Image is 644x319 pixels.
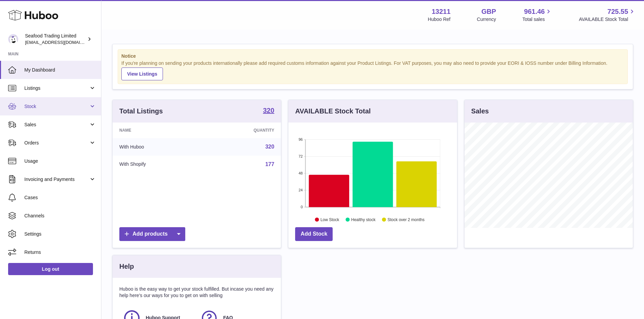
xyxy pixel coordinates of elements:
[119,227,185,241] a: Add products
[265,144,275,150] a: 320
[113,123,204,138] th: Name
[301,205,303,209] text: 0
[579,16,636,23] span: AVAILABLE Stock Total
[121,68,163,80] a: View Listings
[299,154,303,158] text: 72
[8,263,93,275] a: Log out
[24,140,89,146] span: Orders
[24,103,89,110] span: Stock
[119,262,134,271] h3: Help
[113,156,204,173] td: With Shopify
[522,7,552,23] a: 961.46 Total sales
[24,231,96,237] span: Settings
[265,161,275,167] a: 177
[119,107,163,116] h3: Total Listings
[121,60,624,80] div: If you're planning on sending your products internationally please add required customs informati...
[299,188,303,192] text: 24
[24,176,89,183] span: Invoicing and Payments
[299,137,303,141] text: 96
[477,16,496,23] div: Currency
[8,34,18,44] img: online@rickstein.com
[25,33,86,46] div: Seafood Trading Limited
[121,53,624,59] strong: Notice
[263,107,274,114] strong: 320
[607,7,628,16] span: 725.55
[24,67,96,73] span: My Dashboard
[522,16,552,23] span: Total sales
[351,217,376,222] text: Healthy stock
[295,227,333,241] a: Add Stock
[24,194,96,201] span: Cases
[24,158,96,164] span: Usage
[263,107,274,115] a: 320
[299,171,303,175] text: 48
[320,217,339,222] text: Low Stock
[119,286,274,299] p: Huboo is the easy way to get your stock fulfilled. But incase you need any help here's our ways f...
[295,107,371,116] h3: AVAILABLE Stock Total
[388,217,425,222] text: Stock over 2 months
[579,7,636,23] a: 725.55 AVAILABLE Stock Total
[24,249,96,256] span: Returns
[428,16,451,23] div: Huboo Ref
[471,107,489,116] h3: Sales
[481,7,496,16] strong: GBP
[25,39,99,45] span: [EMAIL_ADDRESS][DOMAIN_NAME]
[24,213,96,219] span: Channels
[24,122,89,128] span: Sales
[204,123,281,138] th: Quantity
[113,138,204,156] td: With Huboo
[524,7,545,16] span: 961.46
[24,85,89,91] span: Listings
[432,7,451,16] strong: 13211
